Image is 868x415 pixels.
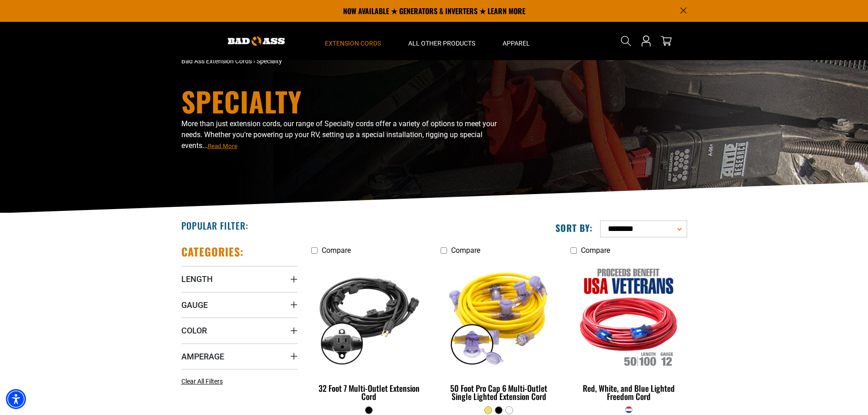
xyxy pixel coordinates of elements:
[441,259,557,406] a: yellow 50 Foot Pro Cap 6 Multi-Outlet Single Lighted Extension Cord
[208,143,237,149] span: Read More
[442,264,556,369] img: yellow
[322,246,351,255] span: Compare
[312,264,426,369] img: black
[181,377,226,386] a: Clear All Filters
[181,343,298,369] summary: Amperage
[181,245,244,259] h2: Categories:
[257,57,282,65] span: Specialty
[181,325,207,336] span: Color
[181,87,514,115] h1: Specialty
[181,220,248,231] h2: Popular Filter:
[555,222,593,234] label: Sort by:
[311,384,427,400] div: 32 Foot 7 Multi-Outlet Extension Cord
[451,246,480,255] span: Compare
[325,39,381,47] span: Extension Cords
[181,274,213,284] span: Length
[395,22,489,60] summary: All Other Products
[311,22,395,60] summary: Extension Cords
[6,389,26,409] div: Accessibility Menu
[581,246,610,255] span: Compare
[570,259,687,406] a: Red, White, and Blue Lighted Freedom Cord Red, White, and Blue Lighted Freedom Cord
[181,351,224,362] span: Amperage
[489,22,544,60] summary: Apparel
[181,266,298,292] summary: Length
[659,36,673,46] a: cart
[181,119,497,150] span: More than just extension cords, our range of Specialty cords offer a variety of options to meet y...
[441,384,557,400] div: 50 Foot Pro Cap 6 Multi-Outlet Single Lighted Extension Cord
[181,300,208,310] span: Gauge
[253,57,255,65] span: ›
[570,384,687,400] div: Red, White, and Blue Lighted Freedom Cord
[639,22,653,60] a: Open this option
[228,36,285,46] img: Bad Ass Extension Cords
[181,56,514,66] nav: breadcrumbs
[181,318,298,343] summary: Color
[311,259,427,406] a: black 32 Foot 7 Multi-Outlet Extension Cord
[181,57,252,65] a: Bad Ass Extension Cords
[571,264,686,369] img: Red, White, and Blue Lighted Freedom Cord
[181,292,298,318] summary: Gauge
[181,378,223,385] span: Clear All Filters
[503,39,530,47] span: Apparel
[619,34,633,48] summary: Search
[408,39,475,47] span: All Other Products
